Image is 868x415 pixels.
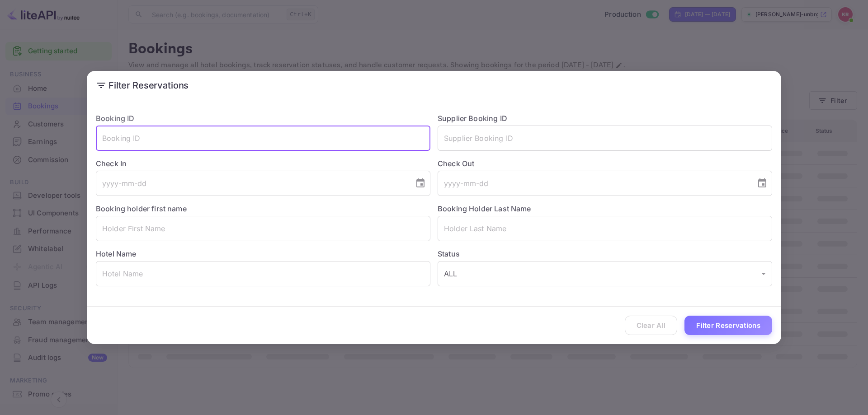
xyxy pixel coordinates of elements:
[96,158,430,169] label: Check In
[96,216,430,241] input: Holder First Name
[438,204,531,213] label: Booking Holder Last Name
[438,261,772,286] div: ALL
[438,126,772,151] input: Supplier Booking ID
[87,71,781,100] h2: Filter Reservations
[438,114,507,123] label: Supplier Booking ID
[438,248,772,259] label: Status
[438,158,772,169] label: Check Out
[438,216,772,241] input: Holder Last Name
[96,249,137,258] label: Hotel Name
[438,171,750,196] input: yyyy-mm-dd
[684,316,772,335] button: Filter Reservations
[96,126,430,151] input: Booking ID
[96,204,187,213] label: Booking holder first name
[753,174,771,192] button: Choose date
[411,174,429,192] button: Choose date
[96,114,135,123] label: Booking ID
[96,171,408,196] input: yyyy-mm-dd
[96,261,430,286] input: Hotel Name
